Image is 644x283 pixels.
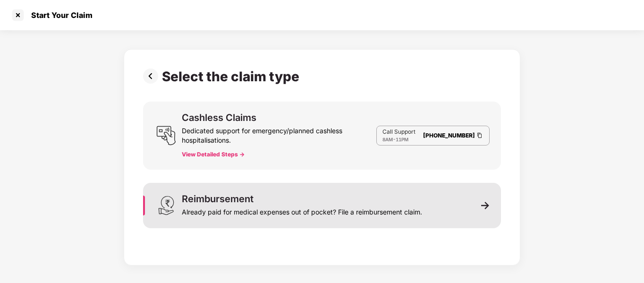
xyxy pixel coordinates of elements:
div: Reimbursement [182,194,254,204]
div: Dedicated support for emergency/planned cashless hospitalisations. [182,122,376,145]
div: Already paid for medical expenses out of pocket? File a reimbursement claim. [182,204,422,217]
p: Call Support [382,128,415,136]
div: Select the claim type [162,69,303,85]
img: svg+xml;base64,PHN2ZyB3aWR0aD0iMjQiIGhlaWdodD0iMjUiIHZpZXdCb3g9IjAgMCAyNCAyNSIgZmlsbD0ibm9uZSIgeG... [156,126,176,146]
a: [PHONE_NUMBER] [423,132,475,139]
img: Clipboard Icon [476,131,483,139]
div: - [382,136,415,143]
div: Start Your Claim [25,10,93,20]
span: 11PM [396,137,408,142]
img: svg+xml;base64,PHN2ZyB3aWR0aD0iMTEiIGhlaWdodD0iMTEiIHZpZXdCb3g9IjAgMCAxMSAxMSIgZmlsbD0ibm9uZSIgeG... [481,201,490,210]
div: Cashless Claims [182,113,256,122]
button: View Detailed Steps -> [182,151,245,158]
span: 8AM [382,137,393,142]
img: svg+xml;base64,PHN2ZyBpZD0iUHJldi0zMngzMiIgeG1sbnM9Imh0dHA6Ly93d3cudzMub3JnLzIwMDAvc3ZnIiB3aWR0aD... [143,69,162,84]
img: svg+xml;base64,PHN2ZyB3aWR0aD0iMjQiIGhlaWdodD0iMzEiIHZpZXdCb3g9IjAgMCAyNCAzMSIgZmlsbD0ibm9uZSIgeG... [156,196,176,215]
